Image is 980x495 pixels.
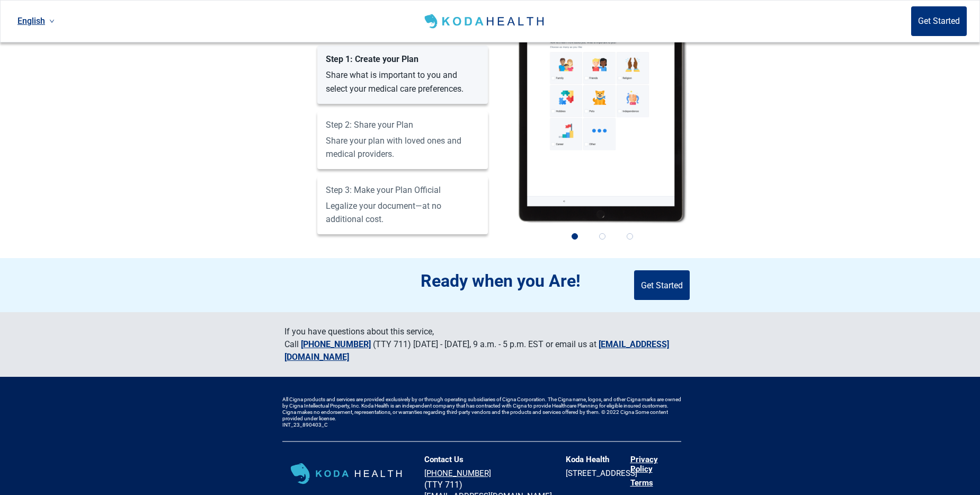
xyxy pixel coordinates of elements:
[282,455,411,493] img: logo
[282,396,681,422] div: All Cigna products and services are provided exclusively by or through operating subsidiaries of ...
[326,185,479,224] label: Legalize your document—at no additional cost.
[326,54,479,93] label: Share what is important to you and select your medical care preferences.
[284,325,434,338] div: If you have questions about this service,
[630,455,681,474] a: Privacy Policy
[911,6,967,36] button: Get Started
[284,338,683,364] div: Call (TTY 711) [DATE] - [DATE], 9 a.m. - 5 p.m. EST or email us at
[566,469,637,478] div: [STREET_ADDRESS]
[618,225,642,248] button: 3
[630,478,653,488] a: Terms
[566,455,609,464] div: Koda Health
[424,469,491,478] a: [PHONE_NUMBER]
[422,13,548,30] img: Koda Health
[13,12,59,30] a: Current language: English
[49,19,55,24] span: down
[563,225,586,248] button: 1
[424,455,464,464] div: Contact Us
[326,120,479,130] div: Step 2: Share your Plan
[634,270,690,300] button: Get Started
[282,422,681,428] div: INT_23_890403_C
[591,225,614,248] button: 2
[421,271,604,291] h2: Ready when you Are!
[326,120,479,159] label: Share your plan with loved ones and medical providers.
[301,339,371,349] a: [PHONE_NUMBER]
[326,185,479,195] div: Step 3: Make your Plan Official
[326,54,479,64] div: Step 1: Create your Plan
